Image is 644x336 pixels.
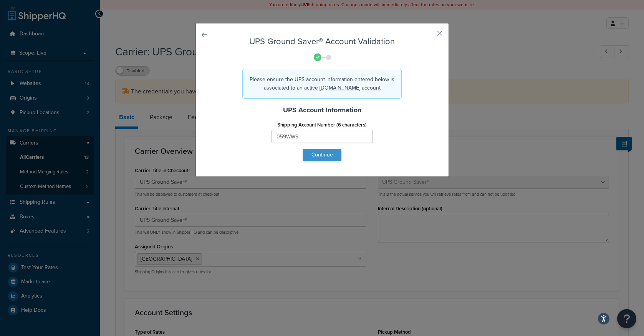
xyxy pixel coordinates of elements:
[303,149,341,161] button: Continue
[215,105,429,115] h4: UPS Account Information
[215,37,429,46] h3: UPS Ground Saver® Account Validation
[304,84,381,92] a: active [DOMAIN_NAME] account
[249,75,395,92] p: Please ensure the UPS account information entered below is associated to an
[277,122,367,128] label: Shipping Account Number (6 characters)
